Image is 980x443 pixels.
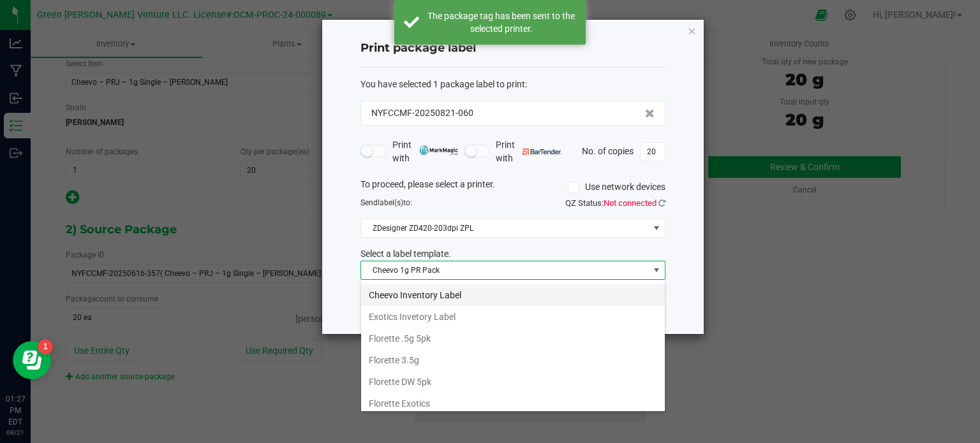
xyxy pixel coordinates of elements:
[361,306,665,328] li: Exotics Invetory Label
[360,78,665,91] div: :
[361,393,665,414] li: Florette Exotics
[360,198,412,207] span: Send to:
[419,145,458,155] img: mark_magic_cybra.png
[361,371,665,393] li: Florette DW 5pk
[361,261,649,279] span: Cheevo 1g PR Pack
[351,247,675,261] div: Select a label template.
[360,40,665,57] h4: Print package label
[582,145,634,156] span: No. of copies
[426,10,576,35] div: The package tag has been sent to the selected printer.
[361,328,665,349] li: Florette .5g 5pk
[371,106,473,120] span: NYFCCMF-20250821-060
[568,180,665,194] label: Use network devices
[378,198,403,207] span: label(s)
[38,339,53,354] iframe: Resource center unread badge
[361,349,665,371] li: Florette 3.5g
[13,341,51,379] iframe: Resource center
[565,198,665,208] span: QZ Status:
[392,138,458,165] span: Print with
[361,284,665,306] li: Cheevo Inventory Label
[361,219,649,237] span: ZDesigner ZD420-203dpi ZPL
[351,178,675,197] div: To proceed, please select a printer.
[496,138,561,165] span: Print with
[523,149,561,155] img: bartender.png
[360,79,525,89] span: You have selected 1 package label to print
[604,198,657,208] span: Not connected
